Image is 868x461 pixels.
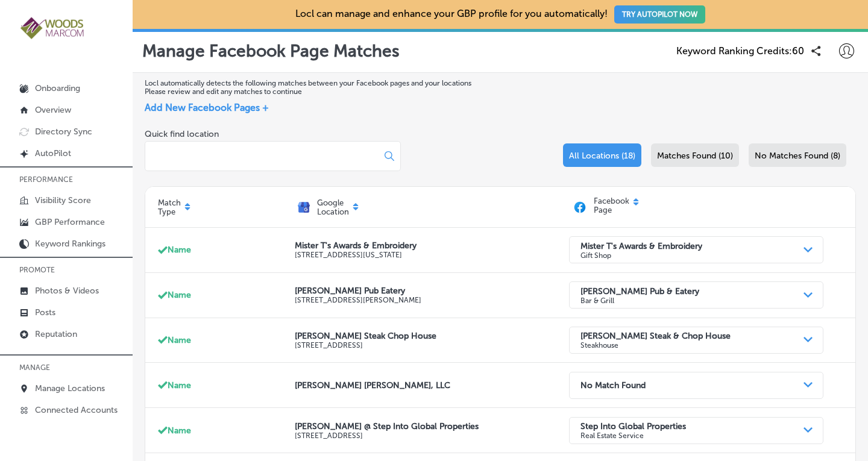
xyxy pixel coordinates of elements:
[594,196,629,218] p: Facebook Page
[168,380,191,390] p: Name
[580,380,646,390] strong: No Match Found
[676,45,804,57] span: Keyword Ranking Credits: 60
[168,425,191,436] p: Name
[580,286,699,296] strong: [PERSON_NAME] Pub & Eatery
[295,421,569,431] p: [PERSON_NAME] @ Step Into Global Properties
[35,105,71,115] p: Overview
[295,380,569,390] p: [PERSON_NAME] [PERSON_NAME], LLC
[317,198,349,216] p: Google Location
[580,331,731,341] strong: [PERSON_NAME] Steak & Chop House
[145,129,401,139] label: Quick find location
[168,290,191,300] p: Name
[580,240,702,251] strong: Mister T's Awards & Embroidery
[580,421,686,431] strong: Step Into Global Properties
[168,245,191,255] p: Name
[35,217,105,227] p: GBP Performance
[35,383,105,394] p: Manage Locations
[614,5,705,24] button: TRY AUTOPILOT NOW
[580,341,731,350] p: Steakhouse
[295,286,569,296] p: [PERSON_NAME] Pub Eatery
[168,335,191,345] p: Name
[158,198,181,216] p: Match Type
[295,331,569,341] p: [PERSON_NAME] Steak Chop House
[19,16,86,40] img: 4a29b66a-e5ec-43cd-850c-b989ed1601aaLogo_Horizontal_BerryOlive_1000.jpg
[580,251,702,259] p: Gift Shop
[35,127,92,137] p: Directory Sync
[295,296,569,304] p: [STREET_ADDRESS][PERSON_NAME]
[657,151,733,161] span: Matches Found (10)
[755,151,840,161] span: No Matches Found (8)
[295,431,569,440] p: [STREET_ADDRESS]
[35,148,71,158] p: AutoPilot
[35,83,80,93] p: Onboarding
[580,296,699,304] p: Bar & Grill
[569,151,635,161] span: All Locations (18)
[145,87,856,96] p: Please review and edit any matches to continue
[35,195,91,205] p: Visibility Score
[35,239,105,249] p: Keyword Rankings
[35,286,99,296] p: Photos & Videos
[35,329,77,339] p: Reputation
[145,79,856,87] p: Locl automatically detects the following matches between your Facebook pages and your locations
[35,307,55,318] p: Posts
[580,431,686,440] p: Real Estate Service
[145,102,269,113] span: Add New Facebook Pages +
[295,251,569,259] p: [STREET_ADDRESS][US_STATE]
[295,240,569,251] p: Mister T's Awards & Embroidery
[35,405,118,415] p: Connected Accounts
[295,341,569,350] p: [STREET_ADDRESS]
[142,41,400,61] p: Manage Facebook Page Matches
